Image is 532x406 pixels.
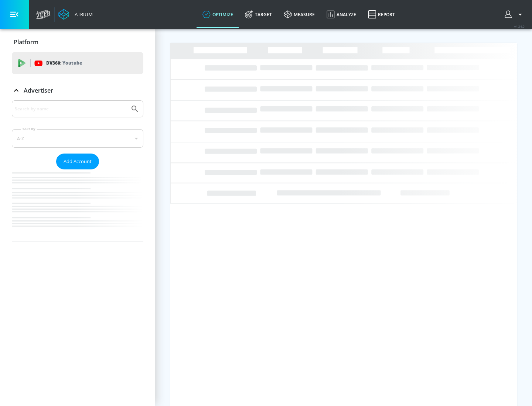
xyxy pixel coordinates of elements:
[239,1,278,28] a: Target
[24,86,53,94] p: Advertiser
[321,1,362,28] a: Analyze
[21,127,37,131] label: Sort By
[14,38,38,46] p: Platform
[46,59,82,67] p: DV360:
[12,52,143,74] div: DV360: Youtube
[362,1,401,28] a: Report
[12,100,143,241] div: Advertiser
[197,1,239,28] a: optimize
[72,11,93,18] div: Atrium
[62,59,82,67] p: Youtube
[56,154,99,169] button: Add Account
[64,157,92,166] span: Add Account
[15,104,127,114] input: Search by name
[278,1,321,28] a: measure
[12,80,143,101] div: Advertiser
[12,32,143,52] div: Platform
[514,24,525,28] span: v 4.24.0
[12,129,143,148] div: A-Z
[12,169,143,241] nav: list of Advertiser
[58,9,93,20] a: Atrium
